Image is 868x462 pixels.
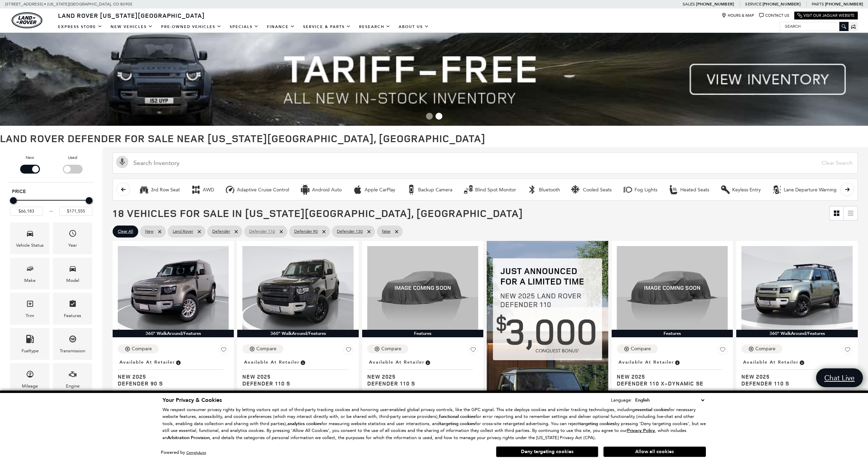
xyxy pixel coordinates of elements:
[821,373,858,382] span: Chat Live
[840,182,854,196] button: scroll right
[634,396,706,404] select: Language Select
[53,222,92,254] div: YearYear
[736,330,857,337] div: 360° WalkAround/Features
[26,228,34,242] span: Vehicle
[10,197,17,204] div: Minimum Price
[717,344,728,357] button: Save Vehicle
[113,330,234,337] div: 360° WalkAround/Features
[54,11,209,19] a: Land Rover [US_STATE][GEOGRAPHIC_DATA]
[151,187,180,193] div: 3rd Row Seat
[741,357,852,387] a: Available at RetailerNew 2025Defender 110 S
[668,185,679,195] div: Heated Seats
[381,346,401,352] div: Compare
[617,373,723,380] span: New 2025
[475,187,516,193] div: Blind Spot Monitor
[157,21,226,33] a: Pre-Owned Vehicles
[10,293,49,325] div: TrimTrim
[10,363,49,395] div: MileageMileage
[425,358,431,366] span: Vehicle is in stock and ready for immediate delivery. Due to demand, availability is subject to c...
[571,185,581,195] div: Cooled Seats
[367,380,473,387] span: Defender 110 S
[237,187,289,193] div: Adaptive Cruise Control
[611,398,632,402] div: Language:
[244,358,300,366] span: Available at Retailer
[10,195,93,216] div: Price
[263,21,299,33] a: Finance
[167,435,210,441] strong: Arbitration Provision
[53,328,92,360] div: TransmissionTransmission
[162,406,706,441] p: We respect consumer privacy rights by letting visitors opt out of third-party tracking cookies an...
[463,185,473,195] div: Blind Spot Monitor
[395,21,433,33] a: About Us
[617,380,723,387] span: Defender 110 X-Dynamic SE
[113,152,858,174] input: Search Inventory
[22,382,38,390] div: Mileage
[26,154,34,161] label: New
[242,246,353,329] img: 2025 Land Rover Defender 110 S
[54,21,433,33] nav: Main Navigation
[237,330,358,337] div: 360° WalkAround/Features
[242,373,348,380] span: New 2025
[439,413,475,420] strong: functional cookies
[468,344,478,357] button: Save Vehicle
[772,185,782,195] div: Lane Departure Warning
[674,358,680,366] span: Vehicle is in stock and ready for immediate delivery. Due to demand, availability is subject to c...
[312,187,342,193] div: Android Auto
[367,344,408,353] button: Compare Vehicle
[623,185,633,195] div: Fog Lights
[118,246,229,329] img: 2025 Land Rover Defender 90 S
[175,358,181,366] span: Vehicle is in stock and ready for immediate delivery. Due to demand, availability is subject to c...
[12,189,90,195] h5: Price
[617,357,728,387] a: Available at RetailerNew 2025Defender 110 X-Dynamic SE
[12,12,42,28] img: Land Rover
[635,187,657,193] div: Fog Lights
[367,357,478,387] a: Available at RetailerNew 2025Defender 110 S
[716,182,765,197] button: Keyless EntryKeyless Entry
[627,427,655,434] u: Privacy Policy
[116,156,128,168] svg: Click to toggle on voice search
[741,246,852,329] img: 2025 Land Rover Defender 110 S
[106,21,157,33] a: New Vehicles
[10,328,49,360] div: FueltypeFueltype
[579,421,615,427] strong: targeting cookies
[741,344,782,353] button: Compare Vehicle
[759,13,789,18] a: Contact Us
[741,380,847,387] span: Defender 110 S
[369,358,425,366] span: Available at Retailer
[784,187,837,193] div: Lane Departure Warning
[225,185,235,195] div: Adaptive Cruise Control
[226,21,263,33] a: Specials
[617,344,658,353] button: Compare Vehicle
[132,346,152,352] div: Compare
[683,2,695,6] span: Sales
[135,182,184,197] button: 3rd Row Seat3rd Row Seat
[353,185,363,195] div: Apple CarPlay
[720,185,730,195] div: Keyless Entry
[69,228,77,242] span: Year
[86,197,93,204] div: Maximum Price
[635,407,669,413] strong: essential cookies
[743,358,799,366] span: Available at Retailer
[10,207,43,216] input: Minimum
[583,187,612,193] div: Cooled Seats
[66,277,79,284] div: Model
[343,344,354,357] button: Save Vehicle
[26,368,34,382] span: Mileage
[287,421,322,427] strong: analytics cookies
[842,344,853,357] button: Save Vehicle
[362,330,483,337] div: Features
[799,358,805,366] span: Vehicle is in stock and ready for immediate delivery. Due to demand, availability is subject to c...
[5,2,132,6] a: [STREET_ADDRESS] • [US_STATE][GEOGRAPHIC_DATA], CO 80905
[300,358,306,366] span: Vehicle is in stock and ready for immediate delivery. Due to demand, availability is subject to c...
[69,263,77,277] span: Model
[367,246,478,329] img: 2025 Land Rover Defender 110 S
[53,363,92,395] div: EngineEngine
[242,344,283,353] button: Compare Vehicle
[459,182,520,197] button: Blind Spot MonitorBlind Spot Monitor
[539,187,560,193] div: Bluetooth
[780,22,848,30] input: Search
[26,263,34,277] span: Make
[440,421,475,427] strong: targeting cookies
[119,358,175,366] span: Available at Retailer
[60,347,85,355] div: Transmission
